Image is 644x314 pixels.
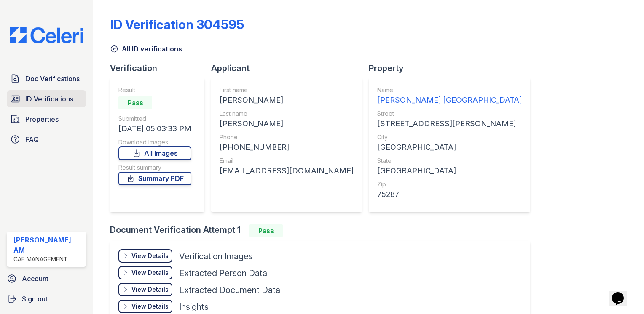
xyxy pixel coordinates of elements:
div: [PERSON_NAME] [GEOGRAPHIC_DATA] [377,94,522,106]
div: Result summary [118,163,191,172]
div: Insights [179,301,209,313]
div: Verification [110,62,211,74]
a: All ID verifications [110,44,182,54]
div: [PHONE_NUMBER] [220,141,354,153]
div: State [377,157,522,165]
div: Street [377,109,522,118]
a: Sign out [3,290,90,307]
iframe: chat widget [609,280,636,306]
a: Doc Verifications [7,70,86,87]
div: Pass [118,96,152,109]
div: Name [377,86,522,94]
div: Submitted [118,114,191,123]
img: CE_Logo_Blue-a8612792a0a2168367f1c8372b55b34899dd931a85d93a1a3d3e32e68fde9ad4.png [3,27,90,43]
div: [EMAIL_ADDRESS][DOMAIN_NAME] [220,165,354,177]
a: Account [3,270,90,287]
div: View Details [131,269,169,277]
span: Doc Verifications [25,74,80,84]
div: City [377,133,522,141]
div: View Details [131,252,169,260]
div: [PERSON_NAME] [220,94,354,106]
div: [GEOGRAPHIC_DATA] [377,165,522,177]
div: [STREET_ADDRESS][PERSON_NAME] [377,118,522,130]
a: All Images [118,146,191,160]
div: Zip [377,180,522,189]
div: 75287 [377,189,522,200]
div: Pass [249,224,283,237]
div: Email [220,157,354,165]
div: [GEOGRAPHIC_DATA] [377,141,522,153]
a: Summary PDF [118,172,191,185]
div: Result [118,86,191,94]
div: Document Verification Attempt 1 [110,224,537,237]
div: [PERSON_NAME] AM [13,235,83,255]
div: Verification Images [179,250,253,262]
div: View Details [131,285,169,294]
span: Sign out [22,294,48,304]
div: Extracted Document Data [179,284,280,296]
div: View Details [131,302,169,311]
a: Properties [7,111,86,128]
div: Phone [220,133,354,141]
span: Account [22,274,48,284]
a: ID Verifications [7,90,86,107]
div: First name [220,86,354,94]
div: Last name [220,109,354,118]
div: Download Images [118,138,191,146]
span: Properties [25,114,59,124]
div: [PERSON_NAME] [220,118,354,130]
div: Property [369,62,537,74]
span: FAQ [25,134,39,144]
div: [DATE] 05:03:33 PM [118,123,191,135]
span: ID Verifications [25,94,73,104]
a: Name [PERSON_NAME] [GEOGRAPHIC_DATA] [377,86,522,106]
a: FAQ [7,131,86,148]
div: ID Verification 304595 [110,17,244,32]
div: CAF Management [13,255,83,263]
div: Applicant [211,62,369,74]
div: Extracted Person Data [179,267,267,279]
